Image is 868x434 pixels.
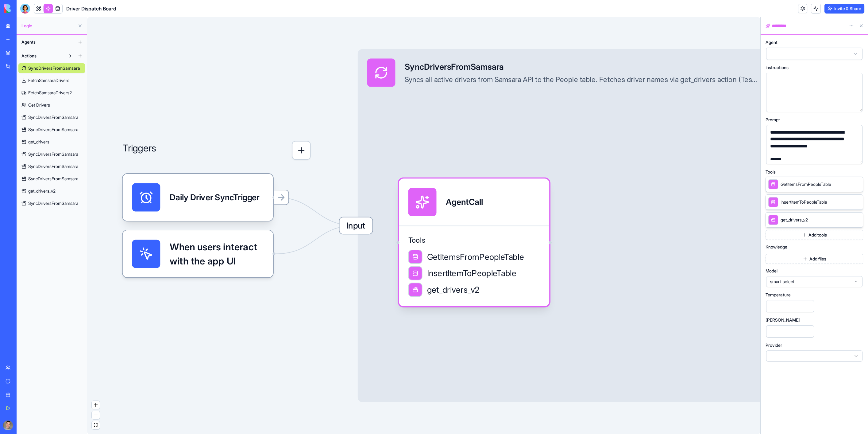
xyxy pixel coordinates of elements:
div: AgentCall [446,196,483,208]
span: Actions [21,53,37,59]
span: Get Drivers [28,102,50,108]
a: get_drivers_v2 [18,186,85,196]
span: Prompt [766,118,780,122]
span: GetItemsFromPeopleTable [427,251,524,263]
div: Syncs all active drivers from Samsara API to the People table. Fetches driver names via get_drive... [405,75,757,84]
span: get_drivers [28,139,49,145]
span: GetItemsFromPeopleTable [781,181,831,187]
span: SyncDriversFromSamsara [28,127,78,133]
span: Agents [21,39,36,45]
span: smart-select [770,279,851,285]
button: Agents [18,37,75,47]
span: FetchSamsaraDrivers2 [28,90,72,96]
button: fit view [92,421,100,429]
p: Triggers [123,141,156,160]
a: SyncDriversFromSamsara [18,174,85,184]
span: get_drivers_v2 [28,188,56,194]
div: Daily Driver SyncTrigger [170,191,260,203]
img: 1622898032956_y0huiv.jpg [3,420,13,430]
span: SyncDriversFromSamsara [28,163,78,170]
span: get_drivers_v2 [781,217,808,223]
a: SyncDriversFromSamsara [18,198,85,208]
div: When users interact with the app UI [123,230,273,277]
a: SyncDriversFromSamsara [18,125,85,135]
span: Model [766,269,777,273]
span: Agent [766,40,777,45]
button: Invite & Share [824,4,864,14]
span: Logic [21,23,75,29]
span: SyncDriversFromSamsara [28,176,78,182]
div: AgentCallToolsGetItemsFromPeopleTableInsertItemToPeopleTableget_drivers_v2 [399,178,587,306]
a: FetchSamsaraDrivers [18,76,85,85]
span: InsertItemToPeopleTable [427,267,516,279]
span: When users interact with the app UI [170,240,264,268]
span: Provider [766,343,782,347]
span: SyncDriversFromSamsara [28,200,78,206]
div: Daily Driver SyncTrigger [123,174,311,221]
span: [PERSON_NAME] [766,318,800,322]
a: SyncDriversFromSamsara [18,112,85,122]
div: SyncDriversFromSamsara [405,61,757,72]
span: Tools [766,170,776,174]
span: Driver Dispatch Board [66,5,116,12]
g: Edge from 68e6b64a8a5621c7209affe3 to 68e6b644de50702a56c830bc [276,197,355,226]
img: logo [4,4,42,13]
a: FetchSamsaraDrivers2 [18,88,85,98]
button: Add files [766,254,863,264]
a: SyncDriversFromSamsara [18,63,85,73]
span: Tools [408,236,540,245]
span: FetchSamsaraDrivers [28,77,69,84]
a: SyncDriversFromSamsara [18,149,85,159]
div: Triggers [123,103,311,277]
button: Actions [18,51,65,61]
button: zoom in [92,401,100,409]
span: get_drivers_v2 [427,284,479,295]
span: SyncDriversFromSamsara [28,114,78,120]
a: Get Drivers [18,100,85,110]
span: Knowledge [766,245,787,249]
span: Input [339,217,372,234]
div: InputSyncDriversFromSamsaraSyncs all active drivers from Samsara API to the People table. Fetches... [358,49,833,402]
span: InsertItemToPeopleTable [781,199,827,205]
a: get_drivers [18,137,85,147]
button: zoom out [92,411,100,419]
span: SyncDriversFromSamsara [28,151,78,157]
span: Instructions [766,65,789,70]
span: Temperature [766,293,791,297]
span: SyncDriversFromSamsara [28,65,80,71]
a: SyncDriversFromSamsara [18,162,85,171]
button: Add tools [766,230,863,240]
g: Edge from UI_TRIGGERS to 68e6b644de50702a56c830bc [276,225,355,254]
